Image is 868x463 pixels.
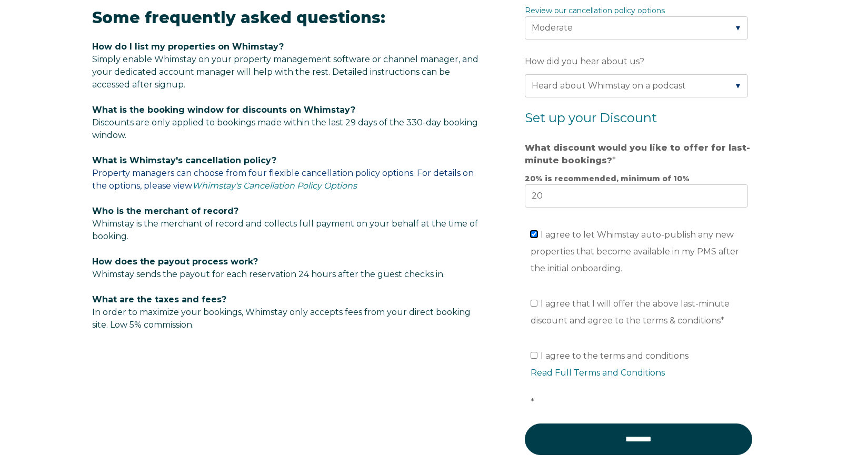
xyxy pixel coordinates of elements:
a: Read Full Terms and Conditions [531,368,665,378]
span: How do I list my properties on Whimstay? [92,42,284,52]
input: I agree to let Whimstay auto-publish any new properties that become available in my PMS after the... [531,231,537,238]
span: Who is the merchant of record? [92,206,238,216]
span: What are the taxes and fees? [92,294,226,304]
span: In order to maximize your bookings, Whimstay only accepts fees from your direct booking site. Low... [92,294,471,330]
a: Review our cancellation policy options [525,6,665,15]
a: Whimstay's Cancellation Policy Options [192,181,357,191]
span: How did you hear about us? [525,53,644,70]
span: Discounts are only applied to bookings made within the last 29 days of the 330-day booking window. [92,117,478,140]
span: How does the payout process work? [92,257,258,267]
span: I agree to the terms and conditions [531,351,754,407]
p: Property managers can choose from four flexible cancellation policy options. For details on the o... [92,154,484,192]
strong: 20% is recommended, minimum of 10% [525,174,690,183]
span: What is Whimstay's cancellation policy? [92,155,276,165]
span: Whimstay sends the payout for each reservation 24 hours after the guest checks in. [92,269,445,279]
span: Set up your Discount [525,110,657,125]
span: I agree that I will offer the above last-minute discount and agree to the terms & conditions [531,299,730,326]
strong: What discount would you like to offer for last-minute bookings? [525,143,750,165]
input: I agree to the terms and conditionsRead Full Terms and Conditions* [531,352,537,359]
span: Simply enable Whimstay on your property management software or channel manager, and your dedicate... [92,54,478,90]
span: What is the booking window for discounts on Whimstay? [92,105,355,115]
span: I agree to let Whimstay auto-publish any new properties that become available in my PMS after the... [531,230,739,273]
input: I agree that I will offer the above last-minute discount and agree to the terms & conditions* [531,300,537,307]
span: Some frequently asked questions: [92,8,385,27]
span: Whimstay is the merchant of record and collects full payment on your behalf at the time of booking. [92,219,478,241]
